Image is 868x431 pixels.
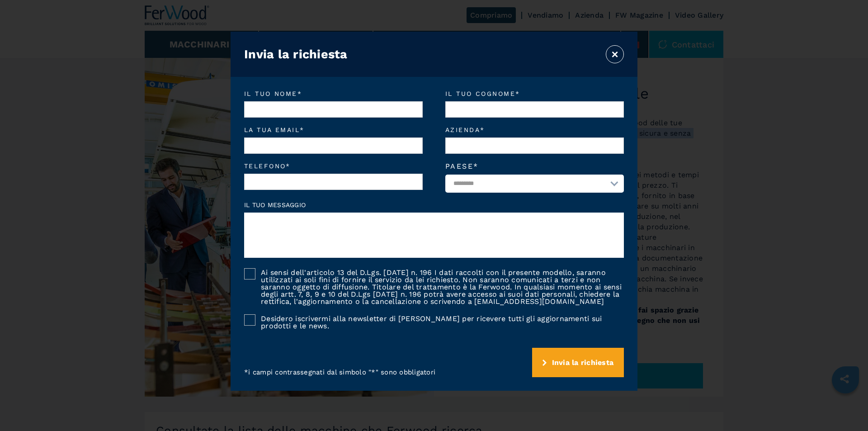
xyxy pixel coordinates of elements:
input: Telefono* [244,174,423,190]
label: Paese [445,163,624,170]
input: Il tuo nome* [244,101,423,118]
button: submit-button [532,348,624,377]
input: Azienda* [445,137,624,154]
label: Il tuo messaggio [244,202,624,208]
em: Telefono [244,163,423,169]
em: La tua email [244,127,423,133]
em: Azienda [445,127,624,133]
p: * i campi contrassegnati dal simbolo "*" sono obbligatori [244,368,435,377]
em: Il tuo nome [244,90,423,97]
label: Ai sensi dell'articolo 13 del D.Lgs. [DATE] n. 196 I dati raccolti con il presente modello, saran... [255,268,624,305]
input: La tua email* [244,137,423,154]
span: Invia la richiesta [552,358,614,367]
em: Il tuo cognome [445,90,624,97]
label: Desidero iscrivermi alla newsletter di [PERSON_NAME] per ricevere tutti gli aggiornamenti sui pro... [255,314,624,330]
h3: Invia la richiesta [244,47,348,62]
button: × [606,45,624,63]
input: Il tuo cognome* [445,101,624,118]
